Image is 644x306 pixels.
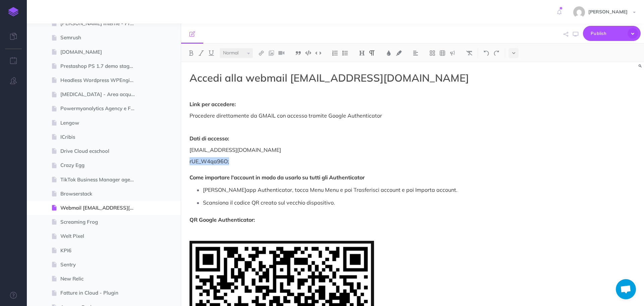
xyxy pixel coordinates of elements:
span: Browserstack [60,190,141,198]
a: Aprire la chat [616,279,636,299]
span: Accedi alla webmail [EMAIL_ADDRESS][DOMAIN_NAME] [190,71,469,84]
span: Semrush [60,34,141,42]
p: rUE_W4qa96O; [190,157,497,181]
span: KPI6 [60,247,141,255]
p: Scansiona il codice QR creato sul vecchio dispositivo. [203,198,497,208]
img: Callout dropdown menu button [449,50,455,56]
span: Drive Cloud ecschool [60,147,141,155]
img: Add image button [268,50,274,56]
img: Underline button [208,50,214,56]
span: [MEDICAL_DATA] - Area acquisto moduli [60,90,141,98]
span: Fatture in Cloud - Plugin [60,289,141,297]
p: Procedere direttamente da GMAIL con accesso tramite Google Authenticator [190,112,497,120]
img: Inline code button [315,50,321,55]
strong: QR Google Authenticator: [190,216,255,223]
img: Text background color button [396,50,402,56]
strong: Come importare l'account in modo da usarlo su tutti gli Authenticator [190,174,365,181]
p: [PERSON_NAME]app Authenticator, tocca Menu Menu e poi Trasferisci account e poi Importa account. [203,185,497,195]
img: Text color button [386,50,392,56]
img: logo-mark.svg [8,7,18,16]
img: Create table button [439,50,445,56]
span: [DOMAIN_NAME] [60,48,141,56]
img: Alignment dropdown menu button [413,50,419,56]
img: Undo [483,50,489,56]
span: TikTok Business Manager agency [60,176,141,184]
img: Bold button [188,50,194,56]
img: Clear styles button [466,50,472,56]
strong: Dati di accesso: [190,135,229,142]
span: [PERSON_NAME] interne - Prestashop 1.7 [60,19,141,28]
img: Blockquote button [295,50,301,56]
img: Paragraph button [369,50,375,56]
img: Code block button [305,50,311,55]
span: ICribis [60,133,141,141]
img: Link button [258,50,264,56]
span: Powermyanalytics Agency e Formazione [60,104,141,113]
span: Screaming Frog [60,218,141,226]
span: Publish [591,28,624,39]
img: Redo [493,50,499,56]
strong: Link per accedere: [190,101,236,107]
span: New Relic [60,275,141,283]
span: Welt Pixel [60,232,141,240]
button: Publish [583,26,641,41]
p: [EMAIL_ADDRESS][DOMAIN_NAME] [190,146,497,154]
span: Lengow [60,119,141,127]
span: Prestashop PS 1.7 demo stage test [60,62,141,70]
img: Italic button [198,50,204,56]
span: Sentry [60,261,141,269]
span: Webmail [EMAIL_ADDRESS][DOMAIN_NAME] [60,204,141,212]
img: e87add64f3cafac7edbf2794c21eb1e1.jpg [573,6,585,18]
span: Crazy Egg [60,161,141,169]
img: Unordered list button [342,50,348,56]
img: Headings dropdown button [359,50,365,56]
img: Add video button [278,50,284,56]
img: Ordered list button [332,50,338,56]
span: [PERSON_NAME] [585,9,631,15]
span: Headless Wordpress WPEngine Atlas [60,76,141,84]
